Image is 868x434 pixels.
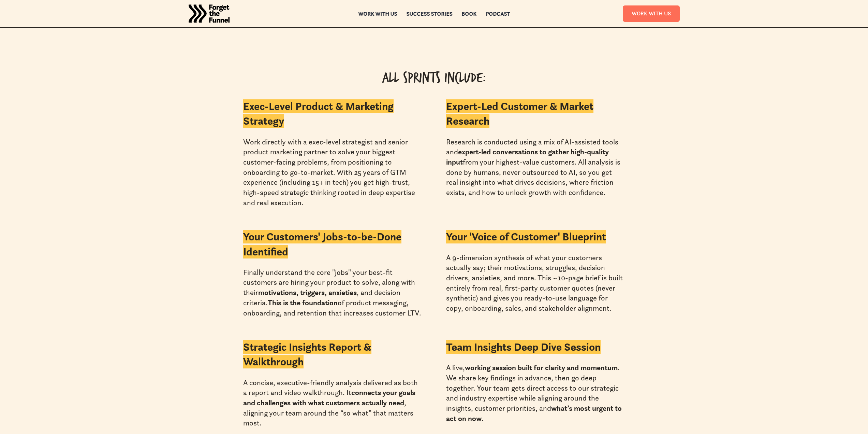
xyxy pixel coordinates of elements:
strong: connects your goals and challenges with what customers actually need [243,388,415,407]
a: Work With Us [623,5,680,22]
strong: This is the foundation [268,298,338,307]
div: All Sprints Include: [223,70,646,94]
a: Work with us [358,11,397,16]
div: Research is conducted using a mix of AI-assisted tools and from your highest-value customers. All... [446,137,625,198]
strong: motivations, triggers, anxieties [258,288,357,297]
div: A live, . We share key findings in advance, then go deep together. Your team gets direct access t... [446,363,625,423]
strong: Expert-Led Customer & Market Research [446,99,593,128]
strong: Your Customers' Jobs-to-be-Done Identified [243,230,401,258]
div: A 9-dimension synthesis of what your customers actually say; their motivations, struggles, decisi... [446,253,625,313]
strong: expert-led conversations to gather high-quality input [446,147,609,167]
a: Podcast [486,11,510,16]
strong: Strategic Insights Report & Walkthrough [243,340,371,368]
strong: working session built for clarity and momentum [465,363,618,372]
strong: what’s most urgent to act on now [446,404,622,423]
div: Work directly with a exec-level strategist and senior product marketing partner to solve your big... [243,137,422,208]
div: Finally understand the core "jobs" your best-fit customers are hiring your product to solve, alon... [243,267,422,318]
a: Success Stories [406,11,452,16]
strong: Team Insights Deep Dive Session [446,340,601,354]
strong: Your 'Voice of Customer' Blueprint [446,230,606,243]
div: A concise, executive-friendly analysis delivered as both a report and video walkthrough. It , ali... [243,378,422,428]
a: Book [461,11,476,16]
strong: Exec-Level Product & Marketing Strategy [243,99,394,128]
